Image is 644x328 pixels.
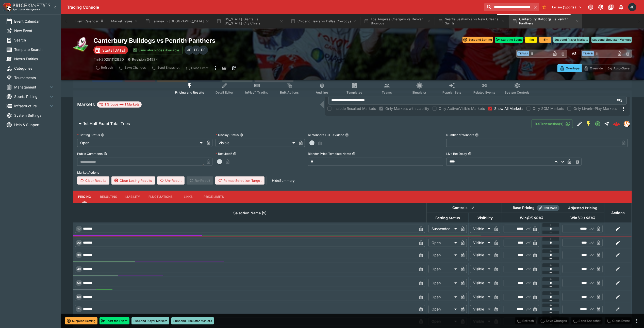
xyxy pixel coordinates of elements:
button: Price Limits [200,191,228,203]
button: 109Transaction(s) [532,120,573,128]
button: Links [177,191,200,203]
button: Clear Results [77,176,109,185]
span: Templates [347,91,362,94]
button: Overtype [557,64,582,72]
button: Open [593,119,602,128]
span: Only SGM Markets [533,106,564,111]
span: Infrastructure [14,103,48,109]
p: Overtype [566,66,580,71]
button: Event Calendar [72,14,107,28]
button: Los Angeles Chargers vs Denver Broncos [361,14,434,28]
img: PriceKinetics Logo [2,2,12,12]
span: Sports Pricing [14,94,48,99]
button: Suspend Betting [463,37,493,43]
p: Betting Status [77,133,100,137]
button: Suspend Simulator Markets [591,37,632,43]
button: Fluctuations [144,191,177,203]
p: Number of Winners [446,133,474,137]
span: Visibility [472,215,498,221]
button: Bulk edit [470,205,476,211]
svg: Open [595,121,601,127]
h5: Markets [77,101,95,107]
div: Visible [470,279,492,287]
div: 1 Groups 1 Markets [99,101,140,108]
button: Remap Selection Target [215,176,265,185]
span: System Settings [14,113,55,118]
span: Betting Status [430,215,466,221]
span: InPlay™ Trading [245,91,269,94]
button: Resulted? [233,152,237,156]
span: Simulator [412,91,426,94]
span: Roll Mode [542,206,559,210]
div: Base Pricing [511,205,537,211]
button: Live Bet Delay [468,152,472,156]
th: Actions [604,203,632,222]
button: Market Types [108,14,141,28]
span: Team B [582,51,594,56]
button: Simulator Prices Available [130,46,183,54]
div: Visible [216,139,296,147]
p: Display Status [216,133,239,137]
span: Related Events [473,91,496,94]
div: Start From [557,64,632,72]
button: Open [615,96,624,105]
button: Suspend Simulator Markets [171,317,214,324]
button: SGM Enabled [584,119,593,128]
p: Blender Price Template Name [308,152,351,156]
button: Chicago Bears vs Dallas Cowboys [288,14,360,28]
button: Straight [602,119,612,128]
div: b1ee410a-d3a6-4bf0-852a-7cedf7130d76 [613,120,620,127]
span: Show All Markets [494,106,523,111]
div: Event type filters [171,79,534,97]
div: Peter Fairgrieve [199,46,208,55]
img: rugby_league.png [73,37,89,53]
span: Detail Editor [216,91,234,94]
span: Selection Name (9) [228,210,272,216]
div: Open [428,251,459,259]
div: James Edlin [185,46,194,55]
button: +5m [539,37,551,43]
p: Auto-Save [614,66,630,71]
span: 10 [76,227,81,231]
div: Trading Console [67,5,482,10]
div: Peter Bishop [192,46,201,55]
div: Open [428,305,459,313]
span: Bulk Actions [280,91,299,94]
button: Suspend Player Markets [131,317,169,324]
button: Number of Winners [475,133,479,137]
span: Management [14,84,48,90]
svg: More [621,106,627,112]
div: Visible [470,293,492,301]
th: Controls [427,203,502,213]
div: Suspended [428,225,459,233]
p: All Winners Full-Dividend [308,133,344,137]
span: Template Search [14,47,55,52]
button: Suspend Betting [65,317,97,324]
div: Open [77,139,204,147]
div: tradingmodel [624,121,630,127]
span: System Controls [505,91,530,94]
button: Seattle Seahawks vs New Orleans Saints [435,14,508,28]
button: Suspend Player Markets [553,37,589,43]
span: 70 [76,307,82,311]
th: Adjusted Pricing [561,203,604,213]
label: Market Actions [77,169,628,176]
input: search [484,3,532,11]
p: Resulted? [216,152,232,156]
span: Help & Support [14,122,55,127]
div: Open [428,293,459,301]
button: No Bookmarks [540,3,548,11]
img: PriceKinetics [13,4,50,7]
button: Auto-Save [605,64,632,72]
span: Include Resulted Markets [334,106,376,111]
span: 20 [76,241,82,245]
span: Only Live/In-Play Markets [573,106,617,111]
button: Blender Price Template Name [352,152,356,156]
span: Pricing and Results [175,91,204,94]
button: HideSummary [269,176,298,185]
button: Notifications [617,3,626,12]
span: Categories [14,66,55,71]
span: 40 [76,267,82,271]
span: Only Markets with Liability [385,106,429,111]
div: Show/hide Price Roll mode configuration. [537,205,559,211]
